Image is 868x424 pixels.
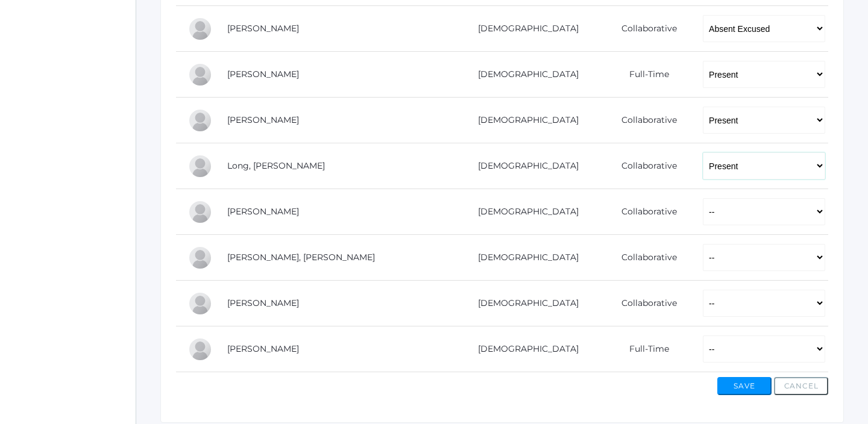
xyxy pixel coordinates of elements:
[717,377,772,395] button: Save
[227,252,375,263] a: [PERSON_NAME], [PERSON_NAME]
[227,114,299,125] a: [PERSON_NAME]
[599,326,691,372] td: Full-Time
[188,200,212,224] div: Levi Lopez
[448,326,599,372] td: [DEMOGRAPHIC_DATA]
[448,235,599,281] td: [DEMOGRAPHIC_DATA]
[448,52,599,98] td: [DEMOGRAPHIC_DATA]
[599,143,691,189] td: Collaborative
[448,143,599,189] td: [DEMOGRAPHIC_DATA]
[227,343,299,354] a: [PERSON_NAME]
[188,337,212,361] div: Theodore Swift
[227,23,299,34] a: [PERSON_NAME]
[448,98,599,143] td: [DEMOGRAPHIC_DATA]
[599,281,691,326] td: Collaborative
[227,160,325,171] a: Long, [PERSON_NAME]
[599,189,691,235] td: Collaborative
[448,6,599,52] td: [DEMOGRAPHIC_DATA]
[599,52,691,98] td: Full-Time
[448,189,599,235] td: [DEMOGRAPHIC_DATA]
[188,63,212,87] div: Gabriella Gianna Guerra
[227,298,299,308] a: [PERSON_NAME]
[599,98,691,143] td: Collaborative
[188,246,212,270] div: Smith Mansi
[188,291,212,316] div: Emmy Rodarte
[188,17,212,41] div: Isaac Gregorchuk
[188,108,212,132] div: Christopher Ip
[227,69,299,79] a: [PERSON_NAME]
[188,154,212,178] div: Wren Long
[599,6,691,52] td: Collaborative
[774,377,828,395] button: Cancel
[448,281,599,326] td: [DEMOGRAPHIC_DATA]
[227,206,299,217] a: [PERSON_NAME]
[599,235,691,281] td: Collaborative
